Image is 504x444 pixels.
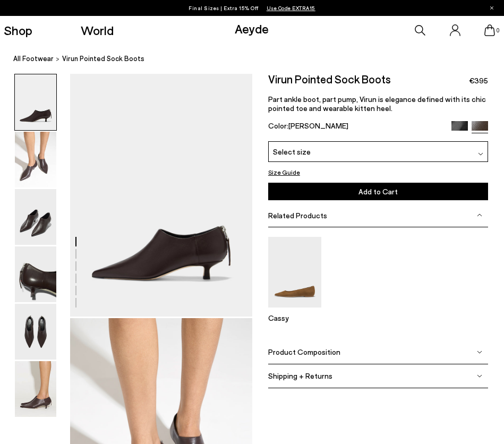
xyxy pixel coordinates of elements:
nav: breadcrumb [13,45,504,74]
img: svg%3E [477,373,482,379]
img: Virun Pointed Sock Boots - Image 5 [15,304,56,360]
img: Virun Pointed Sock Boots - Image 1 [15,74,56,130]
span: Virun Pointed Sock Boots [62,53,144,64]
a: World [81,24,114,37]
h2: Virun Pointed Sock Boots [268,74,391,84]
span: Navigate to /collections/ss25-final-sizes [267,5,315,11]
img: Virun Pointed Sock Boots - Image 3 [15,189,56,245]
span: Related Products [268,211,327,220]
img: svg%3E [477,212,482,218]
img: svg%3E [478,151,483,157]
span: Add to Cart [358,187,398,196]
img: Virun Pointed Sock Boots - Image 6 [15,361,56,417]
a: 0 [484,24,495,36]
a: Aeyde [235,21,269,36]
button: Size Guide [268,167,300,177]
span: €395 [469,75,488,86]
a: All Footwear [13,53,54,64]
img: Cassy Pointed-Toe Suede Flats [268,237,321,308]
span: Product Composition [268,347,340,356]
a: Shop [4,24,32,37]
span: Select size [273,146,311,157]
p: Cassy [268,313,321,322]
button: Add to Cart [268,183,488,200]
span: Shipping + Returns [268,371,332,380]
img: Virun Pointed Sock Boots - Image 2 [15,132,56,187]
img: svg%3E [477,349,482,355]
img: Virun Pointed Sock Boots - Image 4 [15,246,56,302]
p: Part ankle boot, part pump, Virun is elegance defined with its chic pointed toe and wearable kitt... [268,95,488,113]
div: Color: [268,121,445,133]
span: [PERSON_NAME] [288,121,348,130]
span: 0 [495,28,500,33]
p: Final Sizes | Extra 15% Off [189,3,315,13]
a: Cassy Pointed-Toe Suede Flats Cassy [268,300,321,322]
